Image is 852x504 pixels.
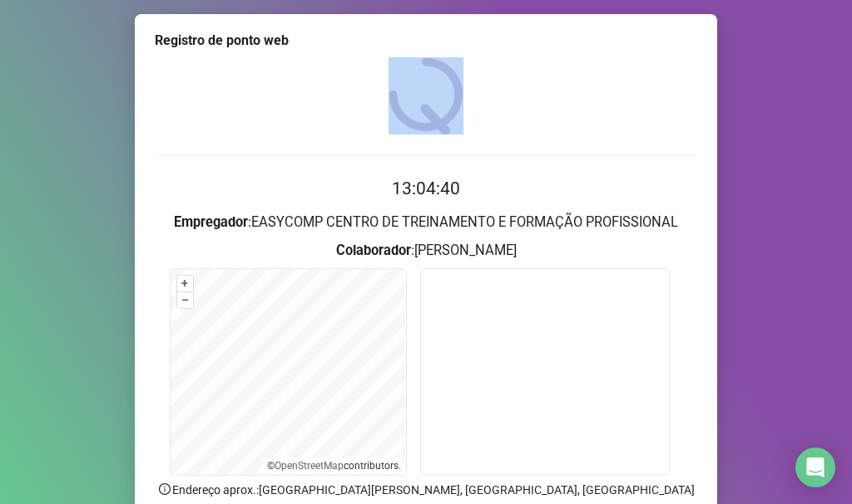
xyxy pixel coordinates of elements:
[155,240,697,262] h3: : [PERSON_NAME]
[157,482,172,497] span: info-circle
[336,242,411,258] strong: Colaborador
[177,292,193,308] button: –
[174,214,248,230] strong: Empregador
[275,460,344,472] a: OpenStreetMap
[267,460,401,472] li: © contributors.
[155,481,697,499] p: Endereço aprox. : [GEOGRAPHIC_DATA][PERSON_NAME], [GEOGRAPHIC_DATA], [GEOGRAPHIC_DATA]
[155,212,697,233] h3: : EASYCOMP CENTRO DE TREINAMENTO E FORMAÇÃO PROFISSIONAL
[177,276,193,291] button: +
[389,57,463,135] img: QRPoint
[795,448,835,487] div: Open Intercom Messenger
[155,31,697,51] div: Registro de ponto web
[392,179,460,198] time: 13:04:40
